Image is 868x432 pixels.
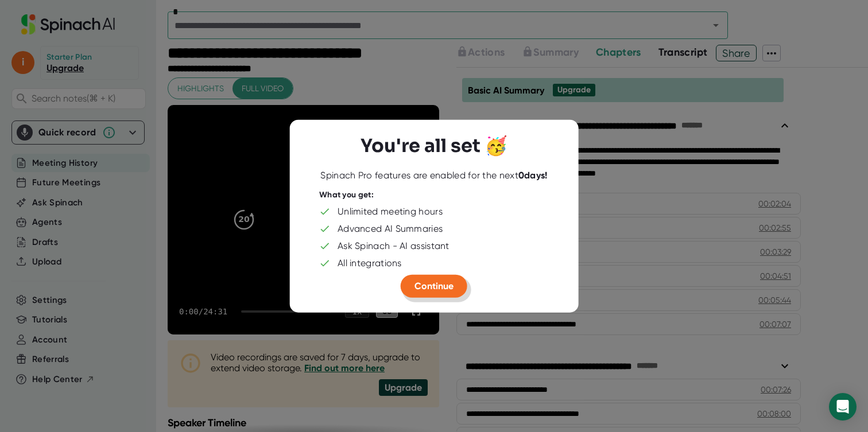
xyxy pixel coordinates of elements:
div: Unlimited meeting hours [338,205,443,217]
div: Open Intercom Messenger [829,393,857,421]
h3: You're all set 🥳 [361,135,507,157]
span: Continue [414,280,454,291]
div: Ask Spinach - AI assistant [338,240,449,251]
button: Continue [401,274,467,297]
b: 0 days! [518,170,548,181]
div: All integrations [338,257,402,268]
div: Advanced AI Summaries [338,223,443,234]
div: What you get: [319,190,374,200]
div: Spinach Pro features are enabled for the next [320,170,547,181]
